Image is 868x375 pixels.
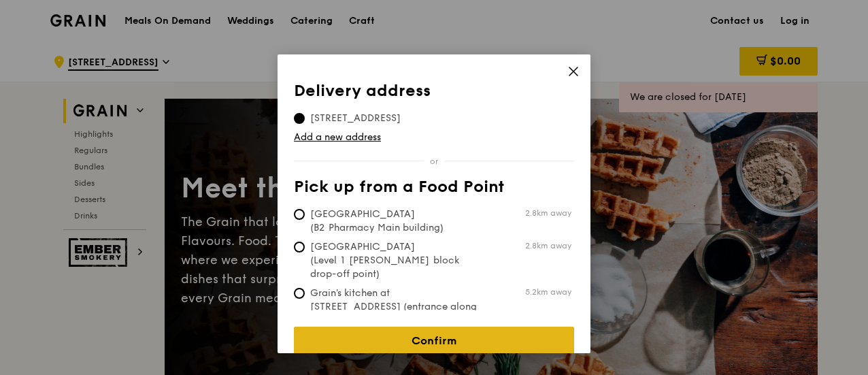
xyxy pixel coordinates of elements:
input: Grain's kitchen at [STREET_ADDRESS] (entrance along [PERSON_NAME][GEOGRAPHIC_DATA])5.2km away [294,288,305,299]
span: Grain's kitchen at [STREET_ADDRESS] (entrance along [PERSON_NAME][GEOGRAPHIC_DATA]) [294,287,497,341]
a: Add a new address [294,131,574,144]
input: [GEOGRAPHIC_DATA] (Level 1 [PERSON_NAME] block drop-off point)2.8km away [294,242,305,252]
a: Confirm [294,327,574,355]
span: 2.8km away [525,208,571,218]
span: [STREET_ADDRESS] [294,112,417,125]
span: [GEOGRAPHIC_DATA] (B2 Pharmacy Main building) [294,208,497,235]
span: 2.8km away [525,240,571,251]
input: [STREET_ADDRESS] [294,113,305,124]
span: 5.2km away [525,287,571,297]
th: Delivery address [294,82,574,106]
th: Pick up from a Food Point [294,178,574,202]
span: [GEOGRAPHIC_DATA] (Level 1 [PERSON_NAME] block drop-off point) [294,240,497,281]
input: [GEOGRAPHIC_DATA] (B2 Pharmacy Main building)2.8km away [294,209,305,220]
